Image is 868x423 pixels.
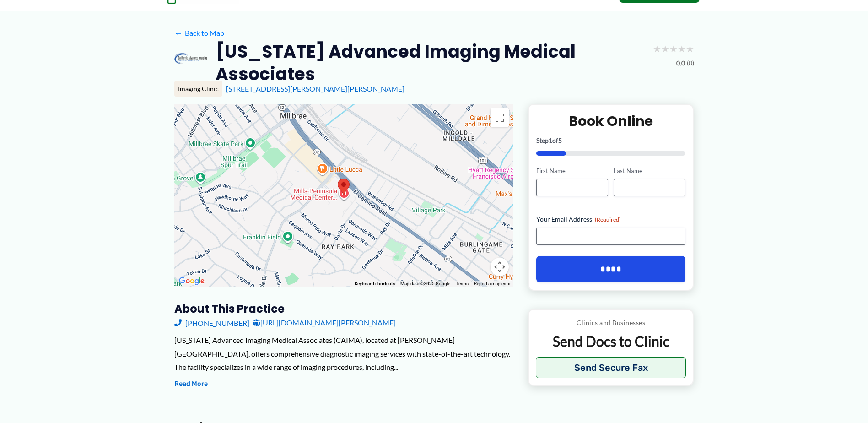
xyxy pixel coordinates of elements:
label: First Name [536,167,608,175]
span: ★ [661,40,669,57]
button: Keyboard shortcuts [355,281,395,287]
span: (0) [687,57,694,69]
label: Your Email Address [536,215,686,224]
span: 5 [558,136,562,144]
img: Google [177,275,207,287]
p: Step of [536,137,686,144]
span: ★ [653,40,661,57]
a: [PHONE_NUMBER] [174,316,249,330]
a: Open this area in Google Maps (opens a new window) [177,275,207,287]
span: ★ [686,40,694,57]
h2: Book Online [536,112,686,130]
p: Clinics and Businesses [536,317,686,329]
span: (Required) [595,216,621,223]
a: Report a map error [474,281,511,286]
button: Map camera controls [491,258,509,276]
span: ★ [669,40,678,57]
a: ←Back to Map [174,26,224,40]
h2: [US_STATE] Advanced Imaging Medical Associates [216,40,646,86]
label: Last Name [614,167,685,175]
p: Send Docs to Clinic [536,332,686,350]
span: 1 [549,136,552,144]
button: Toggle fullscreen view [491,108,509,127]
span: ★ [678,40,686,57]
a: [URL][DOMAIN_NAME][PERSON_NAME] [253,316,396,330]
div: [US_STATE] Advanced Imaging Medical Associates (CAIMA), located at [PERSON_NAME][GEOGRAPHIC_DATA]... [174,333,513,374]
span: ← [174,28,183,37]
span: Map data ©2025 Google [400,281,450,286]
button: Read More [174,379,208,390]
a: [STREET_ADDRESS][PERSON_NAME][PERSON_NAME] [226,84,404,93]
span: 0.0 [676,57,685,69]
button: Send Secure Fax [536,357,686,378]
h3: About this practice [174,302,513,316]
a: Terms [456,281,469,286]
div: Imaging Clinic [174,81,222,97]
